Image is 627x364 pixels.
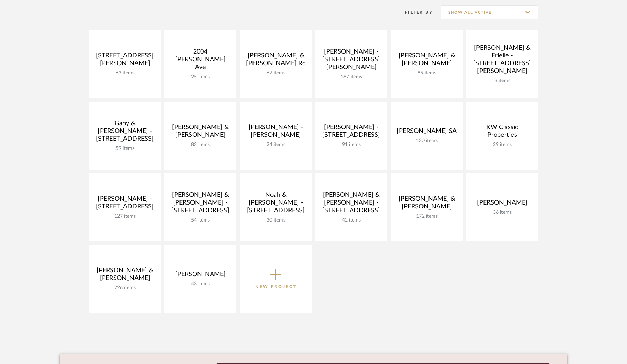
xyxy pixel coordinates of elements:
[396,138,457,144] div: 130 items
[472,123,532,142] div: KW Classic Properties
[321,48,382,74] div: [PERSON_NAME] - [STREET_ADDRESS][PERSON_NAME]
[472,142,532,148] div: 29 items
[321,74,382,80] div: 187 items
[95,267,155,285] div: [PERSON_NAME] & [PERSON_NAME]
[396,9,433,16] div: Filter By
[245,123,306,142] div: [PERSON_NAME] - [PERSON_NAME]
[95,52,155,70] div: [STREET_ADDRESS][PERSON_NAME]
[396,70,457,76] div: 85 items
[170,281,231,287] div: 43 items
[170,191,231,217] div: [PERSON_NAME] & [PERSON_NAME] - [STREET_ADDRESS]
[472,78,532,84] div: 3 items
[396,213,457,219] div: 172 items
[170,123,231,142] div: [PERSON_NAME] & [PERSON_NAME]
[245,52,306,70] div: [PERSON_NAME] & [PERSON_NAME] Rd
[396,195,457,213] div: [PERSON_NAME] & [PERSON_NAME]
[472,210,532,216] div: 36 items
[321,142,382,148] div: 91 items
[170,74,231,80] div: 25 items
[95,195,155,213] div: [PERSON_NAME] - [STREET_ADDRESS]
[245,191,306,217] div: Noah & [PERSON_NAME] - [STREET_ADDRESS]
[321,191,382,217] div: [PERSON_NAME] & [PERSON_NAME] - [STREET_ADDRESS]
[170,271,231,281] div: [PERSON_NAME]
[170,217,231,223] div: 54 items
[396,52,457,70] div: [PERSON_NAME] & [PERSON_NAME]
[321,217,382,223] div: 42 items
[472,44,532,78] div: [PERSON_NAME] & Erielle - [STREET_ADDRESS][PERSON_NAME]
[95,120,155,146] div: Gaby & [PERSON_NAME] -[STREET_ADDRESS]
[240,245,312,313] button: New Project
[95,146,155,152] div: 59 items
[245,142,306,148] div: 24 items
[396,127,457,138] div: [PERSON_NAME] SA
[95,213,155,219] div: 127 items
[472,199,532,210] div: [PERSON_NAME]
[170,142,231,148] div: 83 items
[245,70,306,76] div: 62 items
[170,48,231,74] div: 2004 [PERSON_NAME] Ave
[95,285,155,291] div: 226 items
[95,70,155,76] div: 63 items
[245,217,306,223] div: 30 items
[255,283,297,290] p: New Project
[321,123,382,142] div: [PERSON_NAME] - [STREET_ADDRESS]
